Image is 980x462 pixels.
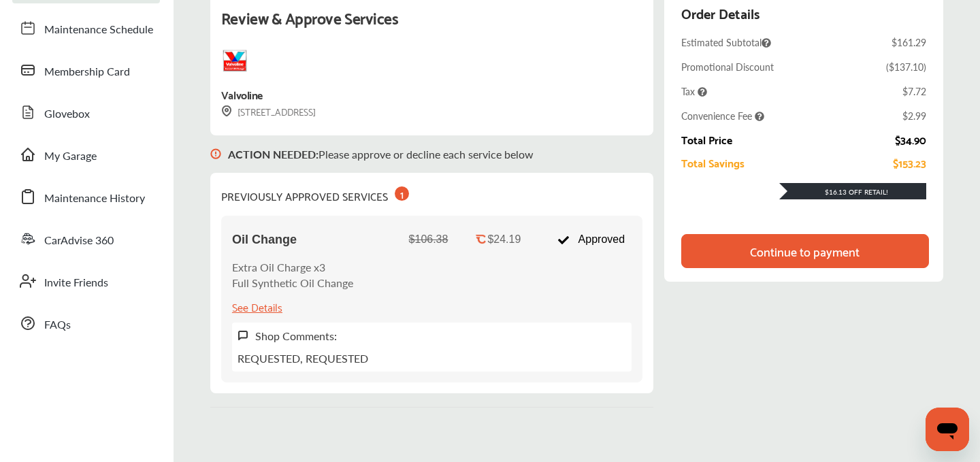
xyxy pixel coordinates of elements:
p: Full Synthetic Oil Change [232,275,353,291]
span: Tax [681,84,707,98]
img: logo-valvoline.png [221,47,248,74]
span: Membership Card [44,63,130,81]
a: Maintenance History [12,179,160,214]
span: Oil Change [232,233,297,247]
a: Membership Card [12,52,160,88]
div: Continue to payment [750,244,860,258]
a: My Garage [12,137,160,172]
a: Maintenance Schedule [12,10,160,46]
a: CarAdvise 360 [12,221,160,257]
img: svg+xml;base64,PHN2ZyB3aWR0aD0iMTYiIGhlaWdodD0iMTciIHZpZXdCb3g9IjAgMCAxNiAxNyIgZmlsbD0ibm9uZSIgeG... [221,105,232,117]
span: Convenience Fee [681,109,764,122]
span: CarAdvise 360 [44,232,114,250]
span: My Garage [44,148,97,165]
div: $2.99 [902,109,926,122]
b: ACTION NEEDED : [228,146,318,162]
div: $106.38 [409,233,448,246]
iframe: Button to launch messaging window [926,408,969,451]
div: Valvoline [221,85,263,103]
span: Estimated Subtotal [681,35,771,49]
div: Review & Approve Services [221,4,642,47]
div: Total Price [681,133,732,146]
div: PREVIOUSLY APPROVED SERVICES [221,184,409,205]
div: $7.72 [902,84,926,98]
label: Shop Comments: [255,328,337,344]
div: Approved [551,227,632,252]
div: $16.13 Off Retail! [779,187,926,197]
div: ( $137.10 ) [886,60,926,73]
div: $153.23 [893,156,926,169]
span: Invite Friends [44,274,108,292]
p: Please approve or decline each service below [228,146,534,162]
div: Promotional Discount [681,60,774,73]
div: Total Savings [681,156,745,169]
span: FAQs [44,316,71,334]
div: $34.90 [895,133,926,146]
span: Maintenance Schedule [44,21,153,39]
div: $24.19 [487,233,521,246]
p: REQUESTED, REQUESTED [238,350,368,366]
div: 1 [395,186,409,201]
a: FAQs [12,306,160,341]
span: Maintenance History [44,190,145,208]
div: See Details [232,297,282,316]
a: Invite Friends [12,263,160,299]
div: $161.29 [892,35,926,49]
div: Order Details [681,1,759,24]
a: Glovebox [12,95,160,130]
div: [STREET_ADDRESS] [221,103,316,119]
img: svg+xml;base64,PHN2ZyB3aWR0aD0iMTYiIGhlaWdodD0iMTciIHZpZXdCb3g9IjAgMCAxNiAxNyIgZmlsbD0ibm9uZSIgeG... [210,135,221,173]
p: Extra Oil Charge x3 [232,259,353,275]
img: svg+xml;base64,PHN2ZyB3aWR0aD0iMTYiIGhlaWdodD0iMTciIHZpZXdCb3g9IjAgMCAxNiAxNyIgZmlsbD0ibm9uZSIgeG... [238,330,248,342]
span: Glovebox [44,105,90,123]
